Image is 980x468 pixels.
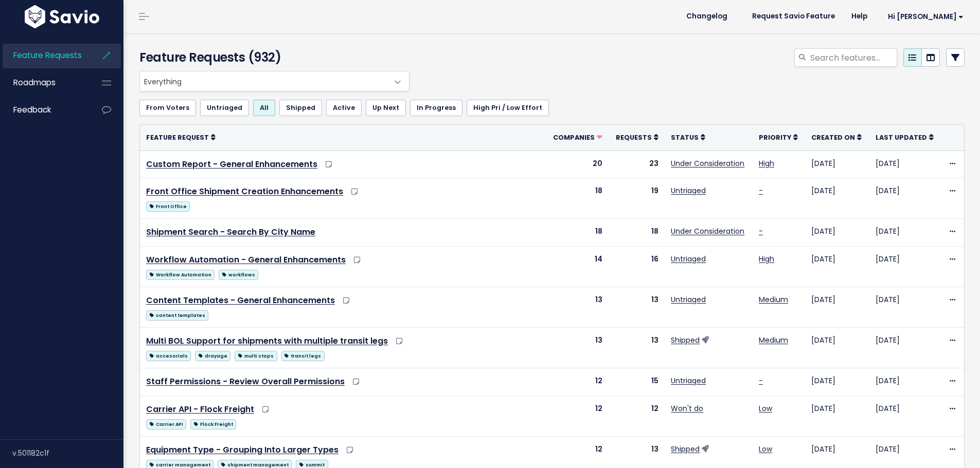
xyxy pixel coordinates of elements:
[146,226,315,238] a: Shipment Search - Search By City Name
[146,201,190,212] span: Front Office
[13,50,82,61] span: Feature Requests
[805,178,869,219] td: [DATE]
[869,151,941,178] td: [DATE]
[609,287,665,328] td: 13
[219,270,258,280] span: workflows
[235,349,277,362] a: multi stops
[759,254,774,264] a: High
[326,100,362,116] a: Active
[253,100,275,116] a: All
[876,133,927,142] span: Last Updated
[805,328,869,368] td: [DATE]
[686,13,727,20] span: Changelog
[146,199,190,212] a: Front Office
[805,151,869,178] td: [DATE]
[195,349,230,362] a: drayage
[869,396,941,436] td: [DATE]
[759,444,772,454] a: Low
[139,71,409,91] span: Everything
[759,133,791,142] span: Priority
[235,351,277,361] span: multi stops
[146,132,216,142] a: Feature Request
[281,349,325,362] a: transit legs
[22,5,102,28] img: logo-white.9d6f32f41409.svg
[545,287,609,328] td: 13
[759,226,763,236] a: -
[609,368,665,396] td: 15
[759,158,774,169] a: High
[805,247,869,287] td: [DATE]
[279,100,322,116] a: Shipped
[410,100,462,116] a: In Progress
[869,368,941,396] td: [DATE]
[759,335,788,345] a: Medium
[671,158,744,169] a: Under Consideration
[616,132,658,142] a: Requests
[805,287,869,328] td: [DATE]
[146,351,191,361] span: accesorials
[888,13,964,21] span: Hi [PERSON_NAME]
[3,71,85,95] a: Roadmaps
[146,270,215,280] span: Workflow Automation
[281,351,325,361] span: transit legs
[805,219,869,247] td: [DATE]
[146,294,335,306] a: Content Templates - General Enhancements
[671,335,700,345] a: Shipped
[3,44,85,67] a: Feature Requests
[219,268,258,280] a: workflows
[671,254,706,264] a: Untriaged
[13,104,51,115] span: Feedback
[146,403,254,415] a: Carrier API - Flock Freight
[146,308,208,321] a: content templates
[744,9,843,24] a: Request Savio Feature
[545,178,609,219] td: 18
[869,219,941,247] td: [DATE]
[759,376,763,386] a: -
[759,294,788,305] a: Medium
[609,151,665,178] td: 23
[545,368,609,396] td: 12
[671,444,700,454] a: Shipped
[876,9,972,25] a: Hi [PERSON_NAME]
[616,133,652,142] span: Requests
[146,254,346,266] a: Workflow Automation - General Enhancements
[843,9,876,24] a: Help
[759,403,772,414] a: Low
[190,419,236,429] span: Flock Freight
[609,247,665,287] td: 16
[545,219,609,247] td: 18
[467,100,549,116] a: High Pri / Low Effort
[671,403,703,414] a: Won't do
[146,419,186,429] span: Carrier API
[146,444,338,456] a: Equipment Type - Grouping Into Larger Types
[811,132,862,142] a: Created On
[545,396,609,436] td: 12
[671,132,705,142] a: Status
[609,219,665,247] td: 18
[805,396,869,436] td: [DATE]
[146,335,388,347] a: Multi BOL Support for shipments with multiple transit legs
[869,287,941,328] td: [DATE]
[146,376,345,387] a: Staff Permissions - Review Overall Permissions
[869,247,941,287] td: [DATE]
[609,178,665,219] td: 19
[140,71,388,91] span: Everything
[13,77,56,88] span: Roadmaps
[146,268,215,280] a: Workflow Automation
[809,48,897,67] input: Search features...
[671,133,699,142] span: Status
[545,151,609,178] td: 20
[12,440,123,466] div: v.501182c1f
[545,328,609,368] td: 13
[195,351,230,361] span: drayage
[545,247,609,287] td: 14
[609,328,665,368] td: 13
[146,349,191,362] a: accesorials
[811,133,855,142] span: Created On
[139,100,196,116] a: From Voters
[200,100,249,116] a: Untriaged
[805,368,869,396] td: [DATE]
[190,417,236,430] a: Flock Freight
[759,185,763,196] a: -
[3,98,85,122] a: Feedback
